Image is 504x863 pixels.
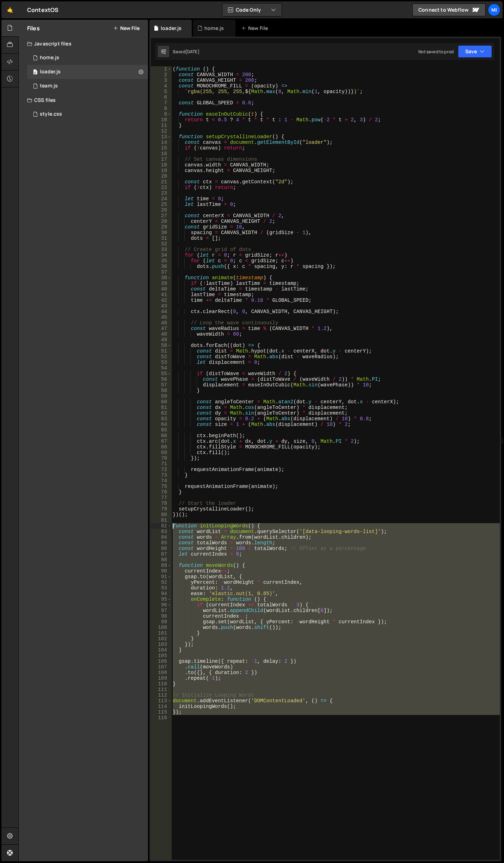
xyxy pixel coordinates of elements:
[151,224,172,230] div: 29
[19,37,148,51] div: Javascript files
[151,247,172,252] div: 33
[151,410,172,416] div: 62
[151,484,172,489] div: 75
[151,427,172,433] div: 65
[412,4,486,16] a: Connect to Webflow
[151,140,172,145] div: 14
[151,371,172,377] div: 55
[151,489,172,495] div: 76
[19,93,148,107] div: CSS files
[151,444,172,450] div: 68
[151,506,172,512] div: 79
[151,405,172,410] div: 61
[151,269,172,275] div: 37
[151,698,172,704] div: 113
[151,715,172,721] div: 116
[151,100,172,106] div: 7
[151,230,172,235] div: 30
[151,613,172,619] div: 98
[151,563,172,568] div: 89
[151,219,172,224] div: 28
[151,348,172,354] div: 51
[151,173,172,179] div: 20
[151,241,172,247] div: 32
[151,128,172,134] div: 12
[40,83,58,89] div: team.js
[151,551,172,557] div: 87
[151,106,172,111] div: 8
[418,49,454,55] div: Not saved to prod
[151,574,172,580] div: 91
[151,653,172,659] div: 105
[40,55,59,61] div: home.js
[151,258,172,264] div: 35
[151,478,172,484] div: 74
[151,450,172,455] div: 69
[151,455,172,461] div: 70
[151,377,172,382] div: 56
[151,286,172,292] div: 40
[33,70,37,75] span: 0
[151,580,172,585] div: 92
[151,388,172,393] div: 58
[151,145,172,151] div: 15
[151,687,172,692] div: 111
[151,591,172,596] div: 94
[151,709,172,715] div: 115
[151,704,172,709] div: 114
[185,49,199,55] div: [DATE]
[27,6,59,14] div: ContextOS
[151,630,172,636] div: 101
[151,568,172,574] div: 90
[151,467,172,472] div: 72
[151,416,172,422] div: 63
[151,625,172,630] div: 100
[151,207,172,213] div: 26
[1,1,19,18] a: 🤙
[151,281,172,286] div: 39
[151,320,172,326] div: 46
[151,303,172,309] div: 43
[151,585,172,591] div: 93
[151,659,172,664] div: 106
[151,647,172,653] div: 104
[151,94,172,100] div: 6
[151,495,172,501] div: 77
[40,69,61,75] div: loader.js
[151,546,172,551] div: 86
[151,89,172,94] div: 5
[151,337,172,343] div: 49
[151,185,172,190] div: 22
[151,523,172,529] div: 82
[27,51,148,65] div: 16245/43776.js
[151,529,172,534] div: 83
[27,65,148,79] div: 16245/43778.js
[151,179,172,185] div: 21
[151,518,172,523] div: 81
[151,157,172,162] div: 17
[488,4,500,16] a: Mi
[151,501,172,506] div: 78
[151,151,172,157] div: 16
[151,636,172,642] div: 102
[151,190,172,196] div: 23
[151,382,172,388] div: 57
[151,692,172,698] div: 112
[151,162,172,168] div: 18
[151,298,172,303] div: 42
[151,354,172,360] div: 52
[151,134,172,140] div: 13
[222,4,282,16] button: Code Only
[151,512,172,518] div: 80
[113,25,140,31] button: New File
[151,681,172,687] div: 110
[151,399,172,405] div: 60
[151,309,172,314] div: 44
[151,439,172,444] div: 67
[151,168,172,173] div: 19
[151,557,172,563] div: 88
[27,107,148,121] div: 16245/43774.css
[151,602,172,608] div: 96
[151,202,172,207] div: 25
